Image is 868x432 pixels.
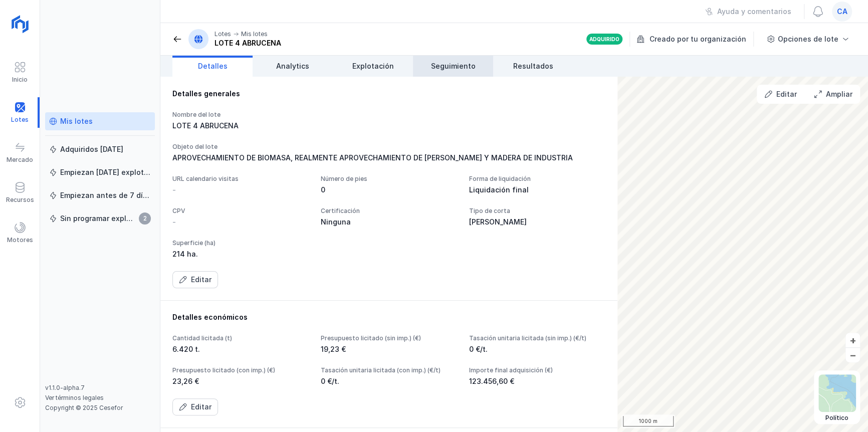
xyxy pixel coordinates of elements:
[778,34,838,44] div: Opciones de lote
[172,143,605,151] div: Objeto del lote
[60,144,123,154] div: Adquiridos [DATE]
[8,12,33,37] img: logoRight.svg
[191,402,211,412] div: Editar
[45,404,155,412] div: Copyright © 2025 Cesefor
[172,175,309,183] div: URL calendario visitas
[818,374,856,412] img: political.webp
[321,344,457,354] div: 19,23 €
[321,207,457,215] div: Certificación
[172,207,309,215] div: CPV
[60,213,136,224] div: Sin programar explotación
[45,394,104,401] a: Ver términos legales
[321,366,457,374] div: Tasación unitaria licitada (con imp.) (€/t)
[321,376,457,386] div: 0 €/t.
[45,112,155,130] a: Mis lotes
[469,344,605,354] div: 0 €/t.
[776,89,797,99] div: Editar
[45,209,155,228] a: Sin programar explotación2
[513,61,553,71] span: Resultados
[469,217,605,227] div: [PERSON_NAME]
[172,398,218,415] button: Editar
[45,384,155,392] div: v1.1.0-alpha.7
[469,207,605,215] div: Tipo de corta
[7,236,33,244] div: Motores
[172,312,605,322] div: Detalles económicos
[12,76,28,84] div: Inicio
[45,163,155,181] a: Empiezan [DATE] explotación
[276,61,309,71] span: Analytics
[758,86,803,103] button: Editar
[139,212,151,225] span: 2
[321,175,457,183] div: Número de pies
[413,56,493,77] a: Seguimiento
[352,61,394,71] span: Explotación
[172,153,605,163] div: APROVECHAMIENTO DE BIOMASA, REALMENTE APROVECHAMIENTO DE [PERSON_NAME] Y MADERA DE INDUSTRIA
[6,196,34,204] div: Recursos
[469,175,605,183] div: Forma de liquidación
[172,111,309,119] div: Nombre del lote
[172,271,218,288] button: Editar
[172,56,253,77] a: Detalles
[826,89,852,99] div: Ampliar
[321,217,457,227] div: Ninguna
[172,344,309,354] div: 6.420 t.
[172,121,309,131] div: LOTE 4 ABRUCENA
[845,348,860,362] button: –
[172,217,176,227] div: -
[589,36,619,43] div: Adquirido
[45,140,155,158] a: Adquiridos [DATE]
[807,86,859,103] button: Ampliar
[60,167,151,177] div: Empiezan [DATE] explotación
[172,89,605,99] div: Detalles generales
[431,61,476,71] span: Seguimiento
[818,414,856,422] div: Político
[321,185,457,195] div: 0
[172,376,309,386] div: 23,26 €
[469,185,605,195] div: Liquidación final
[469,366,605,374] div: Importe final adquisición (€)
[45,186,155,204] a: Empiezan antes de 7 días
[717,7,791,17] div: Ayuda y comentarios
[60,190,151,200] div: Empiezan antes de 7 días
[172,334,309,342] div: Cantidad licitada (t)
[191,275,211,285] div: Editar
[469,334,605,342] div: Tasación unitaria licitada (sin imp.) (€/t)
[241,30,268,38] div: Mis lotes
[253,56,333,77] a: Analytics
[837,7,847,17] span: ca
[493,56,573,77] a: Resultados
[7,156,33,164] div: Mercado
[214,30,231,38] div: Lotes
[60,116,93,126] div: Mis lotes
[198,61,228,71] span: Detalles
[172,366,309,374] div: Presupuesto licitado (con imp.) (€)
[321,334,457,342] div: Presupuesto licitado (sin imp.) (€)
[214,38,281,48] div: LOTE 4 ABRUCENA
[636,32,755,47] div: Creado por tu organización
[172,185,176,195] div: -
[845,333,860,347] button: +
[699,3,798,20] button: Ayuda y comentarios
[172,239,309,247] div: Superficie (ha)
[172,249,309,259] div: 214 ha.
[469,376,605,386] div: 123.456,60 €
[333,56,413,77] a: Explotación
